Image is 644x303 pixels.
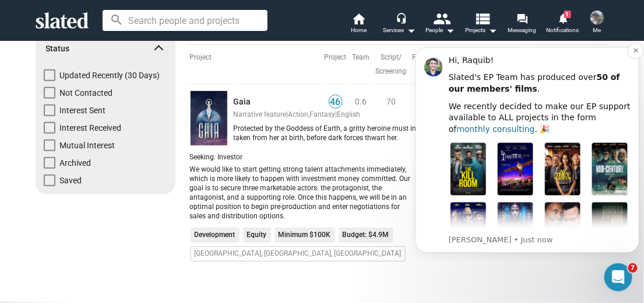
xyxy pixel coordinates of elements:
span: Updated Recently (30 Days) [60,69,160,81]
iframe: Intercom live chat [604,263,632,291]
li: [GEOGRAPHIC_DATA], [GEOGRAPHIC_DATA], [GEOGRAPHIC_DATA] [191,246,406,262]
span: Mutual Interest [60,140,115,151]
span: 46 [329,96,342,108]
span: Me [593,23,601,37]
span: 7 [628,263,638,273]
span: English [337,110,361,119]
div: We would like to start getting strong talent attachments immediately, which is more likely to hap... [190,165,411,221]
button: Projects [461,12,502,37]
span: Seeking: Investor [190,153,243,161]
span: Narrative feature | [234,110,288,119]
div: Protected by the Goddess of Earth, a gritty heroine must infiltrate a sex trafficking crime syndi... [234,124,609,143]
span: Home [351,23,367,37]
mat-icon: forum [516,13,527,24]
mat-icon: headset_mic [396,13,406,23]
span: Notifications [547,23,579,37]
li: Development [191,228,240,243]
mat-icon: people [433,10,450,27]
li: Budget: $4.9M [339,228,393,243]
th: Project [187,44,234,85]
span: 70 [386,97,396,106]
mat-expansion-panel-header: Status [36,30,175,67]
div: People [426,23,455,37]
th: Team [350,44,373,85]
th: Script/ Screening [373,44,410,85]
div: Services [383,23,416,37]
span: Action, [288,110,310,119]
img: Raquib Hakiem Abduallah [590,11,604,25]
button: Raquib Hakiem AbduallahMe [583,8,611,39]
li: Minimum $100K [275,228,335,243]
th: Financial [410,44,445,85]
span: Status [46,43,156,54]
span: Saved [60,175,82,186]
button: Services [379,12,420,37]
mat-icon: view_list [474,10,491,27]
mat-icon: arrow_drop_down [485,23,499,37]
input: Search people and projects [103,10,268,31]
span: Fantasy [310,110,336,119]
span: Messaging [508,23,536,37]
span: Projects [465,23,497,37]
button: People [420,12,461,37]
mat-icon: arrow_drop_down [444,23,458,37]
div: Status [36,69,175,192]
img: Gaia [190,90,228,146]
li: Equity [243,228,271,243]
span: 1 [564,11,571,18]
span: | [336,110,337,119]
iframe: Intercom notifications message [411,37,644,260]
span: Not Contacted [60,87,113,99]
a: 1Notifications [543,12,583,37]
a: Messaging [502,12,543,37]
mat-icon: notifications [557,12,568,23]
span: 0.6 [356,97,367,106]
span: Interest Sent [60,105,106,116]
span: Archived [60,157,92,169]
span: Interest Received [60,122,122,134]
a: Gaia [234,96,322,107]
th: Project [322,44,350,85]
mat-icon: home [352,12,366,26]
a: Home [339,12,379,37]
mat-icon: arrow_drop_down [404,23,418,37]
